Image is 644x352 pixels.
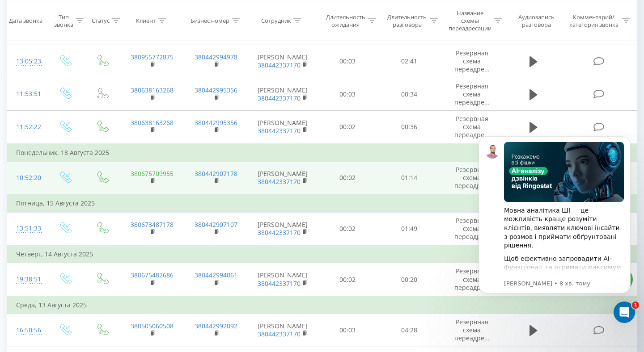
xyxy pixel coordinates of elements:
[317,45,379,78] td: 00:03
[454,114,490,139] span: Резервная схема переадре...
[258,94,301,102] a: 380442337170
[92,17,110,25] div: Статус
[317,263,379,296] td: 00:02
[248,45,317,78] td: [PERSON_NAME]
[248,78,317,111] td: [PERSON_NAME]
[378,161,440,194] td: 01:14
[16,85,38,103] div: 11:53:51
[454,49,490,73] span: Резервная схема переадре...
[16,220,38,237] div: 13:51:33
[191,17,229,25] div: Бизнес номер
[465,123,644,328] iframe: Intercom notifications повідомлення
[131,53,174,61] a: 380955772875
[454,318,490,342] span: Резервная схема переадре...
[317,212,379,245] td: 00:02
[248,314,317,347] td: [PERSON_NAME]
[454,267,490,291] span: Резервная схема переадре...
[568,13,620,28] div: Комментарий/категория звонка
[7,245,637,263] td: Четверг, 14 Августа 2025
[248,212,317,245] td: [PERSON_NAME]
[378,212,440,245] td: 01:49
[54,13,73,28] div: Тип звонка
[195,118,237,127] a: 380442995356
[258,126,301,135] a: 380442337170
[7,194,637,212] td: Пятница, 15 Августа 2025
[258,330,301,338] a: 380442337170
[317,314,379,347] td: 00:03
[454,216,490,241] span: Резервная схема переадре...
[317,78,379,111] td: 00:03
[131,271,174,279] a: 380675482686
[317,161,379,194] td: 00:02
[131,220,174,229] a: 380673487178
[378,263,440,296] td: 00:20
[7,144,637,162] td: Понедельник, 18 Августа 2025
[9,17,42,25] div: Дата звонка
[378,45,440,78] td: 02:41
[16,322,38,339] div: 16:50:56
[195,220,237,229] a: 380442907107
[195,169,237,178] a: 380442907178
[386,13,428,28] div: Длительность разговора
[454,82,490,106] span: Резервная схема переадре...
[512,13,561,28] div: Аудиозапись разговора
[16,169,38,187] div: 10:52:20
[261,17,291,25] div: Сотрудник
[378,111,440,144] td: 00:36
[195,271,237,279] a: 380442994061
[7,296,637,314] td: Среда, 13 Августа 2025
[131,169,174,178] a: 380675709955
[448,9,491,32] div: Название схемы переадресации
[325,13,366,28] div: Длительность ожидания
[16,53,38,70] div: 13:05:23
[131,118,174,127] a: 380638163268
[195,53,237,61] a: 380442994978
[258,279,301,288] a: 380442337170
[16,118,38,136] div: 11:52:22
[258,228,301,237] a: 380442337170
[195,322,237,330] a: 380442992092
[614,302,635,323] iframe: Intercom live chat
[248,263,317,296] td: [PERSON_NAME]
[16,271,38,288] div: 19:38:51
[632,302,639,309] span: 1
[248,111,317,144] td: [PERSON_NAME]
[317,111,379,144] td: 00:02
[258,61,301,69] a: 380442337170
[131,322,174,330] a: 380505060508
[131,86,174,94] a: 380638163268
[248,161,317,194] td: [PERSON_NAME]
[136,17,156,25] div: Клиент
[378,78,440,111] td: 00:34
[195,86,237,94] a: 380442995356
[258,177,301,186] a: 380442337170
[378,314,440,347] td: 04:28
